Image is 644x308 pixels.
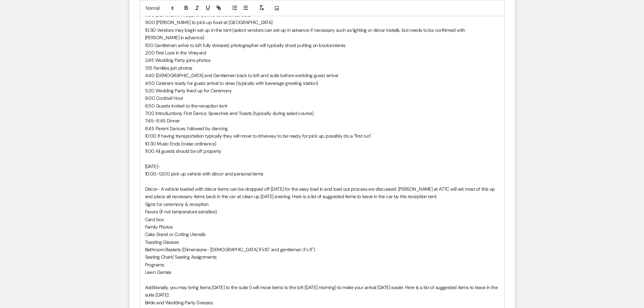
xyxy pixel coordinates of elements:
[145,87,499,94] p: 5:20 Wedding Party lined up for Ceremony
[145,102,499,110] p: 6:50 Guests Invited to the reception tent
[145,186,496,199] span: Décor- A vehicle loaded with décor items can be dropped off [DATE] for the easy load in and load ...
[145,209,217,215] span: Favors (if not temperature sensitive)
[145,94,499,102] p: 6:00 Cocktail Hour
[145,231,206,237] span: Cake Stand or Cutting Utensils
[145,147,499,155] p: 11:00 All guests should be off property
[145,163,499,170] p: [DATE]-
[145,49,499,56] p: 2:00 First Look in the Vineyard
[145,132,499,140] p: 10:00 If having transportation typically they will move to driveway to be ready for pick up, poss...
[145,42,499,49] p: 1:00 Gentlemen arrive to loft fully dressed, photographer will typically shoot putting on boutonn...
[145,64,499,72] p: 3:15 Families join photos
[145,79,499,87] p: 4:50 Caterers ready for guest arrival to vines (typically with beverage greeting station)
[145,201,209,207] span: Signs for ceremony & reception
[145,170,499,177] p: 10:00-12:00 pick up vehicle with décor and personal items
[145,56,499,64] p: 2:45 Wedding Party joins photos
[145,26,499,42] p: 10:30 Vendors may begin set up in the tent (select vendors can set up in advance if necessary suc...
[145,117,499,124] p: 7:45-8:45 Dinner
[145,300,213,306] span: Bride and Wedding Party Dresses
[145,269,171,275] span: Lawn Games
[145,284,499,298] span: Additionally, you may bring items [DATE] to the suite (I will move items to the loft [DATE] morni...
[145,110,499,117] p: 7:00 Introductions, First Dance, Speeches and Toasts (typically during salad course)
[145,140,499,147] p: 10:30 Music Ends (noise ordinance)
[145,239,179,245] span: Toasting Glasses
[145,72,499,79] p: 4:40 [DEMOGRAPHIC_DATA] and Gentlemen back to loft and suite before wedding guest arrival
[145,254,217,260] span: Seating Chart/ Seating Assignments
[145,216,164,222] span: Card box
[145,19,499,26] p: 9:00 [PERSON_NAME] to pick up food at [GEOGRAPHIC_DATA]
[145,246,315,253] span: Bathroom Baskets (Dimensions- [DEMOGRAPHIC_DATA] 8''x10'' and gentleman 3''x 8'')
[145,224,173,230] span: Family Photos
[145,125,499,132] p: 8:45 Parent Dances, followed by dancing
[145,262,164,268] span: Programs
